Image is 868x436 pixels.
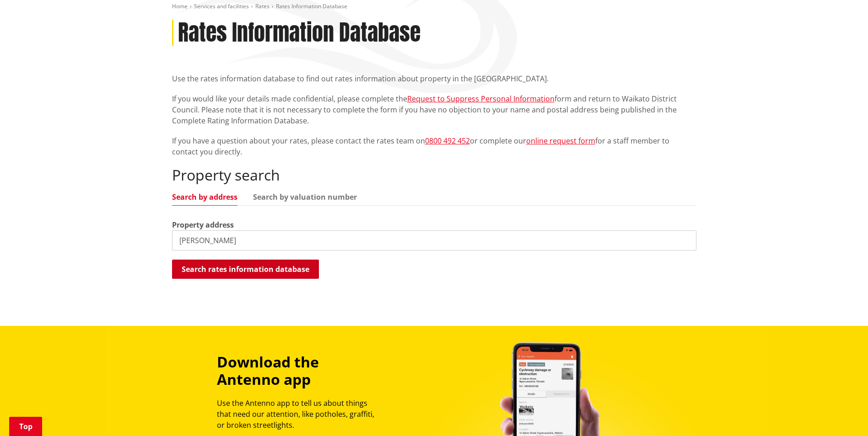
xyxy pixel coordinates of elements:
[217,353,383,388] h3: Download the Antenno app
[217,398,383,431] p: Use the Antenno app to tell us about things that need our attention, like potholes, graffiti, or ...
[9,417,42,436] a: Top
[255,2,270,10] a: Rates
[172,260,319,279] button: Search rates information database
[178,20,421,46] h1: Rates Information Database
[407,94,555,104] a: Request to Suppress Personal Information
[172,3,696,11] nav: breadcrumb
[826,398,859,431] iframe: Messenger Launcher
[172,166,696,184] h2: Property search
[526,136,595,146] a: online request form
[425,136,470,146] a: 0800 492 452
[172,93,696,126] p: If you would like your details made confidential, please complete the form and return to Waikato ...
[253,193,357,201] a: Search by valuation number
[276,2,347,10] span: Rates Information Database
[194,2,249,10] a: Services and facilities
[172,193,237,201] a: Search by address
[172,219,234,230] label: Property address
[172,230,696,250] input: e.g. Duke Street NGARUAWAHIA
[172,73,696,84] p: Use the rates information database to find out rates information about property in the [GEOGRAPHI...
[172,2,188,10] a: Home
[172,135,696,157] p: If you have a question about your rates, please contact the rates team on or complete our for a s...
